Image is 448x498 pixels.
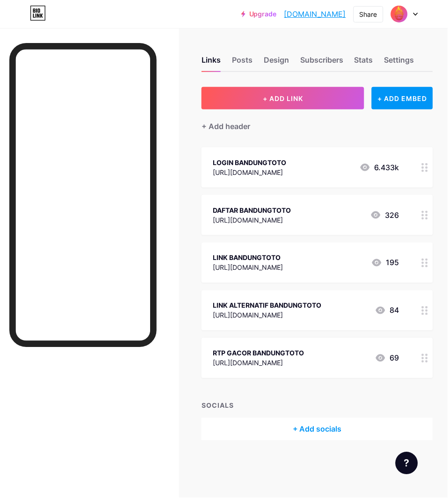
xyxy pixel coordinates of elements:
div: Design [264,54,289,71]
div: 6.433k [360,162,399,173]
div: Posts [232,54,253,71]
button: + ADD LINK [202,87,364,109]
div: SOCIALS [202,401,433,411]
a: [DOMAIN_NAME] [284,8,346,20]
div: Settings [384,54,414,71]
div: [URL][DOMAIN_NAME] [213,215,291,225]
div: 326 [370,209,399,221]
div: [URL][DOMAIN_NAME] [213,358,304,368]
div: LINK ALTERNATIF BANDUNGTOTO [213,301,321,310]
span: + ADD LINK [263,94,303,102]
div: 195 [371,257,399,268]
img: Bandung Banned [390,5,408,23]
div: 69 [375,353,399,364]
div: + ADD EMBED [372,87,433,109]
a: Upgrade [241,10,277,18]
div: Links [202,54,221,71]
div: + Add header [202,121,250,132]
div: LOGIN BANDUNGTOTO [213,158,286,167]
div: 84 [375,305,399,316]
div: LINK BANDUNGTOTO [213,253,283,263]
div: Share [360,9,377,19]
div: RTP GACOR BANDUNGTOTO [213,348,304,358]
div: + Add socials [202,418,433,440]
div: DAFTAR BANDUNGTOTO [213,205,291,215]
div: Subscribers [300,54,343,71]
div: [URL][DOMAIN_NAME] [213,263,283,273]
div: [URL][DOMAIN_NAME] [213,167,286,177]
div: Stats [354,54,373,71]
div: [URL][DOMAIN_NAME] [213,310,321,320]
